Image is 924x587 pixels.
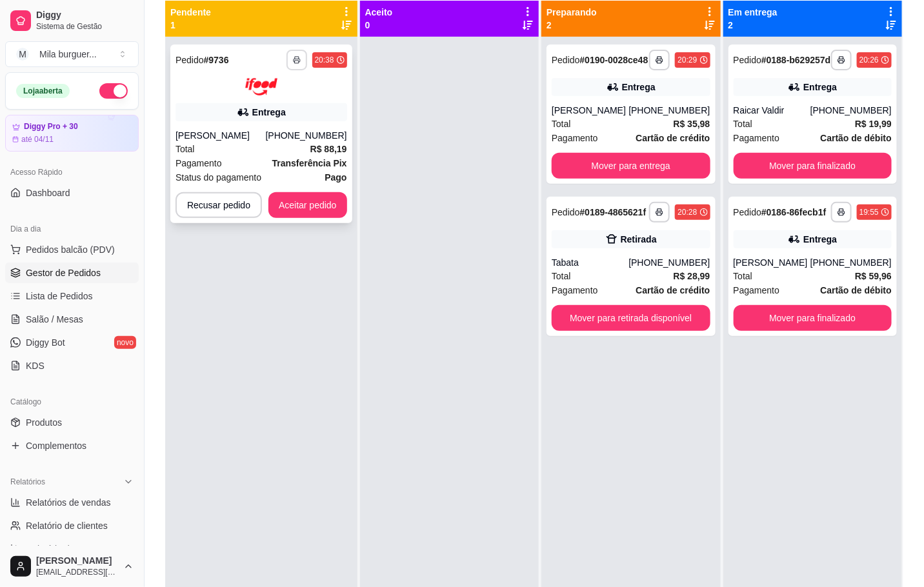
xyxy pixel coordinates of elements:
[310,144,347,154] strong: R$ 88,19
[552,256,628,269] div: Tabata
[5,41,139,67] button: Select a team
[580,55,648,65] strong: # 0190-0028ce48
[734,256,810,269] div: [PERSON_NAME]
[26,243,115,256] span: Pedidos balcão (PDV)
[547,19,597,32] p: 2
[365,19,393,32] p: 0
[26,336,65,349] span: Diggy Bot
[176,170,261,184] span: Status do pagamento
[580,207,647,217] strong: # 0189-4865621f
[252,106,286,119] div: Entrega
[5,183,139,203] a: Dashboard
[5,492,139,513] a: Relatórios de vendas
[10,477,45,487] span: Relatórios
[552,153,710,179] button: Mover para entrega
[36,555,118,567] span: [PERSON_NAME]
[5,239,139,260] button: Pedidos balcão (PDV)
[5,162,139,183] div: Acesso Rápido
[803,81,837,94] div: Entrega
[636,285,710,295] strong: Cartão de crédito
[810,256,892,269] div: [PHONE_NUMBER]
[36,10,134,21] span: Diggy
[734,153,892,179] button: Mover para finalizado
[268,192,347,218] button: Aceitar pedido
[5,392,139,412] div: Catálogo
[859,55,879,65] div: 20:26
[855,119,892,129] strong: R$ 19,99
[810,104,892,117] div: [PHONE_NUMBER]
[552,207,580,217] span: Pedido
[821,285,892,295] strong: Cartão de débito
[728,19,778,32] p: 2
[678,55,697,65] div: 20:29
[26,416,62,429] span: Produtos
[622,81,656,94] div: Entrega
[5,355,139,376] a: KDS
[552,117,571,131] span: Total
[628,256,710,269] div: [PHONE_NUMBER]
[547,6,597,19] p: Preparando
[803,233,837,246] div: Entrega
[734,283,780,297] span: Pagamento
[5,551,139,582] button: [PERSON_NAME][EMAIL_ADDRESS][DOMAIN_NAME]
[26,290,93,303] span: Lista de Pedidos
[5,332,139,353] a: Diggy Botnovo
[26,496,111,509] span: Relatórios de vendas
[674,119,710,129] strong: R$ 35,98
[5,5,139,36] a: DiggySistema de Gestão
[636,133,710,143] strong: Cartão de crédito
[5,435,139,456] a: Complementos
[821,133,892,143] strong: Cartão de débito
[734,305,892,331] button: Mover para finalizado
[176,156,222,170] span: Pagamento
[24,122,78,132] article: Diggy Pro + 30
[365,6,393,19] p: Aceito
[552,305,710,331] button: Mover para retirada disponível
[176,129,266,142] div: [PERSON_NAME]
[761,207,826,217] strong: # 0186-86fecb1f
[36,567,118,577] span: [EMAIL_ADDRESS][DOMAIN_NAME]
[734,117,753,131] span: Total
[734,131,780,145] span: Pagamento
[5,539,139,559] a: Relatório de mesas
[5,286,139,306] a: Lista de Pedidos
[5,219,139,239] div: Dia a dia
[315,55,334,65] div: 20:38
[5,412,139,433] a: Produtos
[552,104,628,117] div: [PERSON_NAME]
[728,6,778,19] p: Em entrega
[26,359,45,372] span: KDS
[5,115,139,152] a: Diggy Pro + 30até 04/11
[176,192,262,218] button: Recusar pedido
[621,233,657,246] div: Retirada
[266,129,347,142] div: [PHONE_NUMBER]
[26,266,101,279] span: Gestor de Pedidos
[325,172,346,183] strong: Pago
[26,542,104,555] span: Relatório de mesas
[204,55,229,65] strong: # 9736
[628,104,710,117] div: [PHONE_NUMBER]
[99,83,128,99] button: Alterar Status
[5,309,139,330] a: Salão / Mesas
[734,104,810,117] div: Raicar Valdir
[674,271,710,281] strong: R$ 28,99
[552,283,598,297] span: Pagamento
[16,48,29,61] span: M
[26,519,108,532] span: Relatório de clientes
[39,48,97,61] div: Mila burguer ...
[5,263,139,283] a: Gestor de Pedidos
[761,55,830,65] strong: # 0188-b629257d
[176,55,204,65] span: Pedido
[734,269,753,283] span: Total
[21,134,54,144] article: até 04/11
[36,21,134,32] span: Sistema de Gestão
[16,84,70,98] div: Loja aberta
[5,515,139,536] a: Relatório de clientes
[552,269,571,283] span: Total
[26,313,83,326] span: Salão / Mesas
[552,55,580,65] span: Pedido
[859,207,879,217] div: 19:55
[734,55,762,65] span: Pedido
[272,158,347,168] strong: Transferência Pix
[170,19,211,32] p: 1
